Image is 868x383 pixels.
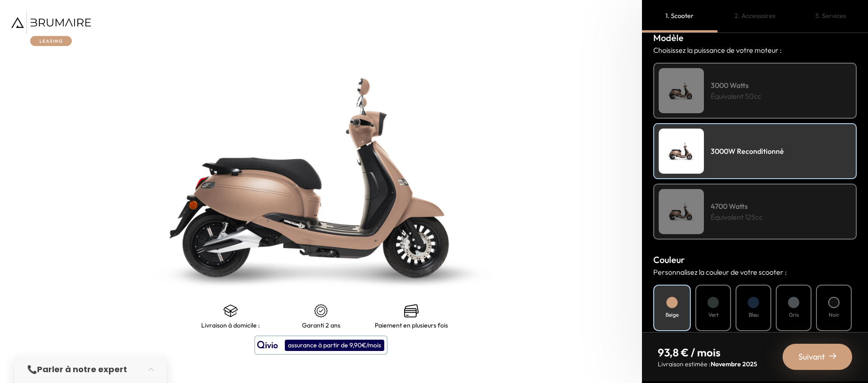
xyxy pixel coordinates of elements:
img: credit-cards.png [404,304,419,318]
p: Choisissez la puissance de votre moteur : [653,45,857,55]
h4: 3000 Watts [711,80,761,91]
p: Livraison estimée : [658,360,757,369]
img: Scooter Leasing [659,129,704,174]
h3: Couleur [653,253,857,267]
img: certificat-de-garantie.png [314,304,328,318]
img: right-arrow-2.png [829,352,836,360]
h4: Beige [665,311,679,319]
img: shipping.png [223,304,238,318]
div: assurance à partir de 9,90€/mois [285,340,384,351]
img: Scooter Leasing [659,189,704,234]
button: assurance à partir de 9,90€/mois [255,336,387,355]
h4: Noir [829,311,840,319]
h4: Gris [789,311,799,319]
p: Paiement en plusieurs fois [375,322,448,329]
p: Équivalent 125cc [711,212,763,222]
span: Novembre 2025 [711,360,757,368]
h4: 4700 Watts [711,201,763,212]
p: Livraison à domicile : [201,322,260,329]
h3: Modèle [653,31,857,45]
p: Garanti 2 ans [302,322,340,329]
span: Suivant [798,351,825,363]
h4: Bleu [749,311,759,319]
img: Brumaire Leasing [11,11,91,46]
h4: Vert [708,311,718,319]
p: Équivalent 50cc [711,91,761,102]
img: logo qivio [257,340,278,351]
p: 93,8 € / mois [658,345,757,360]
h4: 3000W Reconditionné [711,146,784,157]
p: Personnalisez la couleur de votre scooter : [653,267,857,277]
img: Scooter Leasing [659,68,704,113]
